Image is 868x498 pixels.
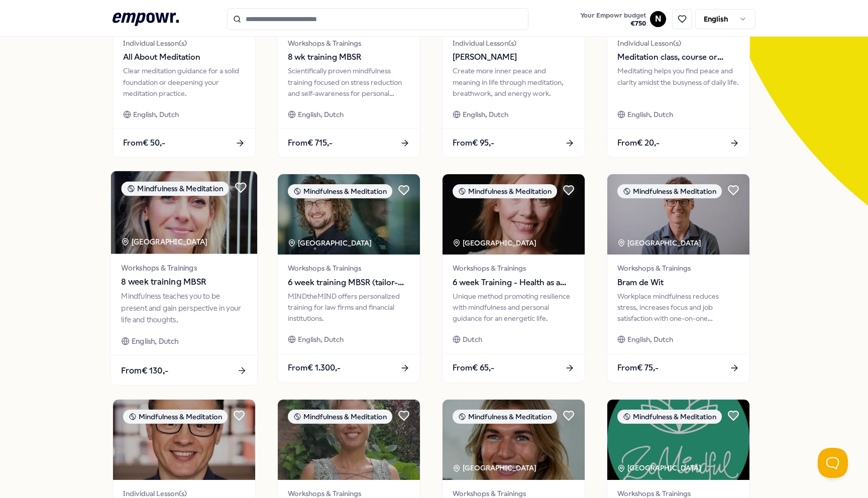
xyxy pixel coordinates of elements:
div: Mindfulness teaches you to be present and gain perspective in your life and thoughts. [121,291,247,325]
span: Workshops & Trainings [121,262,247,274]
div: [GEOGRAPHIC_DATA] [617,462,703,473]
input: Search for products, categories or subcategories [227,8,528,30]
span: Workshops & Trainings [288,38,410,49]
img: package image [278,400,420,480]
img: package image [607,174,749,255]
div: Mindfulness & Meditation [617,410,722,424]
span: From € 50,- [123,137,165,150]
span: From € 130,- [121,364,168,377]
a: Your Empowr budget€750 [576,9,650,30]
img: package image [443,174,585,255]
div: [GEOGRAPHIC_DATA] [288,237,373,248]
div: Clear meditation guidance for a solid foundation or deepening your meditation practice. [123,65,245,99]
a: package imageMindfulness & Meditation[GEOGRAPHIC_DATA] Workshops & Trainings6 week training MBSR ... [277,174,420,383]
span: Workshops & Trainings [617,263,739,274]
span: All About Meditation [123,51,245,64]
span: 8 wk training MBSR [288,51,410,64]
span: Dutch [463,334,482,345]
button: N [650,11,666,27]
span: English, Dutch [627,109,673,120]
div: MINDtheMIND offers personalized training for law firms and financial institutions. [288,291,410,324]
iframe: Help Scout Beacon - Open [818,448,848,478]
div: Scientifically proven mindfulness training focused on stress reduction and self-awareness for per... [288,65,410,99]
img: package image [278,174,420,255]
span: [PERSON_NAME] [453,51,575,64]
span: Workshops & Trainings [288,263,410,274]
span: English, Dutch [132,336,179,347]
span: Individual Lesson(s) [453,38,575,49]
div: Unique method promoting resilience with mindfulness and personal guidance for an energetic life. [453,291,575,324]
a: package imageMindfulness & Meditation[GEOGRAPHIC_DATA] Workshops & TrainingsBram de WitWorkplace ... [607,174,750,383]
div: Mindfulness & Meditation [288,410,392,424]
span: 8 week training MBSR [121,276,247,289]
span: English, Dutch [627,334,673,345]
span: Workshops & Trainings [453,263,575,274]
div: Mindfulness & Meditation [121,182,229,196]
span: € 750 [580,20,646,28]
span: Meditation class, course or challenge [617,51,739,64]
div: Meditating helps you find peace and clarity amidst the busyness of daily life. [617,65,739,99]
span: Individual Lesson(s) [617,38,739,49]
span: From € 75,- [617,361,659,375]
span: From € 20,- [617,137,660,150]
div: [GEOGRAPHIC_DATA] [453,462,538,473]
span: From € 65,- [453,361,494,375]
button: Your Empowr budget€750 [578,10,648,30]
span: 6 week training MBSR (tailor-made) [288,276,410,289]
span: From € 95,- [453,137,494,150]
div: Mindfulness & Meditation [453,184,557,198]
div: [GEOGRAPHIC_DATA] [121,236,209,248]
img: package image [443,400,585,480]
img: package image [111,171,257,254]
span: Individual Lesson(s) [123,38,245,49]
div: Mindfulness & Meditation [288,184,392,198]
span: English, Dutch [133,109,179,120]
span: 6 week Training - Health as a friend Method [453,276,575,289]
span: Your Empowr budget [580,12,646,20]
div: Mindfulness & Meditation [617,184,722,198]
div: Mindfulness & Meditation [453,410,557,424]
span: English, Dutch [298,109,344,120]
div: [GEOGRAPHIC_DATA] [453,237,538,248]
div: [GEOGRAPHIC_DATA] [617,237,703,248]
span: English, Dutch [298,334,344,345]
a: package imageMindfulness & Meditation[GEOGRAPHIC_DATA] Workshops & Trainings6 week Training - Hea... [442,174,585,383]
div: Create more inner peace and meaning in life through meditation, breathwork, and energy work. [453,65,575,99]
span: Bram de Wit [617,276,739,289]
img: package image [113,400,255,480]
span: From € 1.300,- [288,361,341,375]
img: package image [607,400,749,480]
div: Mindfulness & Meditation [123,410,228,424]
span: English, Dutch [463,109,508,120]
div: Workplace mindfulness reduces stress, increases focus and job satisfaction with one-on-one coaching. [617,291,739,324]
a: package imageMindfulness & Meditation[GEOGRAPHIC_DATA] Workshops & Trainings8 week training MBSRM... [111,171,258,386]
span: From € 715,- [288,137,333,150]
